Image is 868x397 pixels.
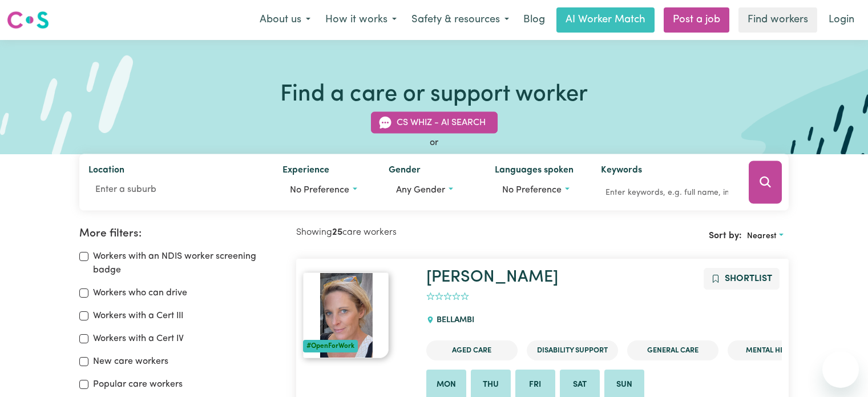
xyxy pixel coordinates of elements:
[747,232,777,240] span: Nearest
[396,186,445,195] span: Any gender
[93,355,168,368] label: New care workers
[282,163,329,179] label: Experience
[704,268,780,290] button: Add to shortlist
[749,161,782,204] button: Search
[303,340,358,352] div: #OpenForWork
[88,163,124,179] label: Location
[725,274,772,283] span: Shortlist
[303,272,389,358] img: View Lara's profile
[282,179,370,201] button: Worker experience options
[495,163,574,179] label: Languages spoken
[601,184,733,202] input: Enter keywords, e.g. full name, interests
[79,227,282,240] h2: More filters:
[738,7,817,33] a: Find workers
[601,163,642,179] label: Keywords
[303,272,413,358] a: Lara#OpenForWork
[280,81,588,109] h1: Find a care or support worker
[664,7,729,33] a: Post a job
[93,250,282,277] label: Workers with an NDIS worker screening badge
[296,227,543,238] h2: Showing care workers
[426,305,481,336] div: BELLAMBI
[7,7,49,33] a: Careseekers logo
[709,231,742,240] span: Sort by:
[728,340,819,360] li: Mental Health
[426,340,518,360] li: Aged Care
[495,179,583,201] button: Worker language preferences
[332,228,342,237] b: 25
[404,8,516,32] button: Safety & resources
[88,179,264,200] input: Enter a suburb
[93,286,187,300] label: Workers who can drive
[426,290,469,303] div: add rating by typing an integer from 0 to 5 or pressing arrow keys
[290,186,349,195] span: No preference
[252,8,318,32] button: About us
[79,136,789,150] div: or
[426,269,558,286] a: [PERSON_NAME]
[93,378,183,391] label: Popular care workers
[318,8,404,32] button: How it works
[527,340,618,360] li: Disability Support
[556,7,655,33] a: AI Worker Match
[627,340,718,360] li: General Care
[502,186,562,195] span: No preference
[822,351,859,388] iframe: Button to launch messaging window
[742,227,789,245] button: Sort search results
[389,179,477,201] button: Worker gender preference
[7,10,49,30] img: Careseekers logo
[516,7,552,33] a: Blog
[93,332,184,346] label: Workers with a Cert IV
[93,309,183,323] label: Workers with a Cert III
[822,7,861,33] a: Login
[389,163,421,179] label: Gender
[371,112,498,134] button: CS Whiz - AI Search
